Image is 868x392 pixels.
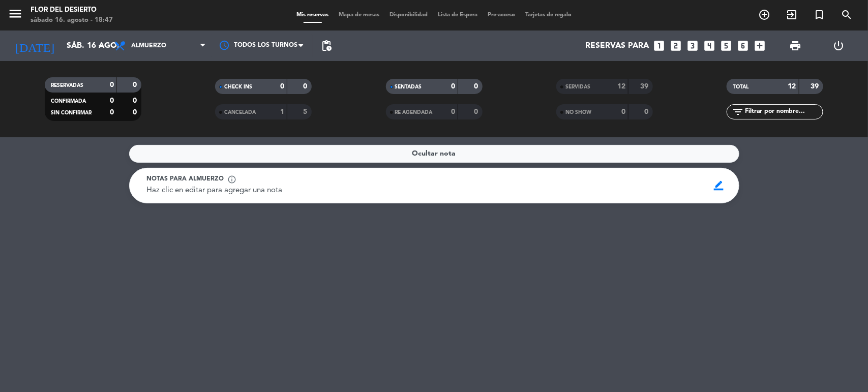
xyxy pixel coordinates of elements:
[412,148,456,160] span: Ocultar nota
[754,39,767,52] i: add_box
[133,109,139,116] strong: 0
[31,5,113,15] div: FLOR DEL DESIERTO
[110,109,114,116] strong: 0
[653,39,666,52] i: looks_one
[474,83,480,90] strong: 0
[51,99,86,104] span: CONFIRMADA
[565,84,590,89] span: SERVIDAS
[789,40,801,52] span: print
[8,6,23,25] button: menu
[8,6,23,21] i: menu
[291,12,334,18] span: Mis reservas
[640,83,650,90] strong: 39
[832,40,845,52] i: power_settings_new
[709,176,729,195] span: border_color
[817,31,860,61] div: LOG OUT
[644,108,650,115] strong: 0
[786,9,798,21] i: exit_to_app
[8,35,62,57] i: [DATE]
[703,39,716,52] i: looks_4
[31,15,113,25] div: sábado 16. agosto - 18:47
[433,12,483,18] span: Lista de Espera
[621,108,625,115] strong: 0
[133,81,139,88] strong: 0
[395,110,433,115] span: RE AGENDADA
[280,108,284,115] strong: 1
[51,110,92,115] span: SIN CONFIRMAR
[110,81,114,88] strong: 0
[95,40,107,52] i: arrow_drop_down
[51,83,83,88] span: RESERVADAS
[110,97,114,104] strong: 0
[224,84,252,89] span: CHECK INS
[733,84,749,89] span: TOTAL
[133,97,139,104] strong: 0
[788,83,796,90] strong: 12
[474,108,480,115] strong: 0
[384,12,433,18] span: Disponibilidad
[758,9,770,21] i: add_circle_outline
[811,83,821,90] strong: 39
[520,12,577,18] span: Tarjetas de regalo
[732,106,744,118] i: filter_list
[670,39,683,52] i: looks_two
[147,174,224,185] span: Notas para almuerzo
[737,39,750,52] i: looks_6
[841,9,853,21] i: search
[304,108,310,115] strong: 5
[686,39,700,52] i: looks_3
[617,83,625,90] strong: 12
[720,39,733,52] i: looks_5
[744,106,823,117] input: Filtrar por nombre...
[586,41,649,51] span: Reservas para
[131,42,166,49] span: Almuerzo
[147,187,283,194] span: Haz clic en editar para agregar una nota
[304,83,310,90] strong: 0
[451,108,455,115] strong: 0
[280,83,284,90] strong: 0
[395,84,422,89] span: SENTADAS
[334,12,384,18] span: Mapa de mesas
[224,110,256,115] span: CANCELADA
[565,110,591,115] span: NO SHOW
[451,83,455,90] strong: 0
[483,12,520,18] span: Pre-acceso
[813,9,825,21] i: turned_in_not
[320,40,333,52] span: pending_actions
[228,175,237,184] span: info_outline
